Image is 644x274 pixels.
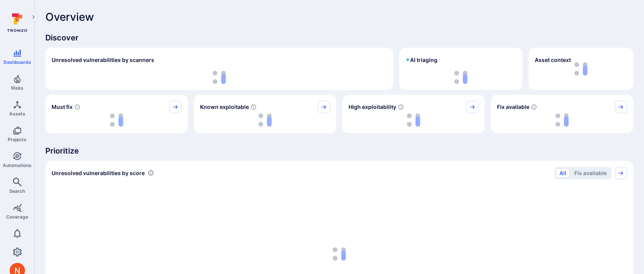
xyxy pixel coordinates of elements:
img: Loading... [556,114,569,127]
button: Fix available [571,169,610,178]
img: Loading... [110,114,123,127]
div: Number of vulnerabilities in status 'Open' 'Triaged' and 'In process' grouped by score [148,169,154,177]
span: Projects [8,137,27,142]
span: Dashboards [3,59,31,65]
h2: Unresolved vulnerabilities by scanners [52,56,154,64]
div: Must fix [45,95,188,133]
div: High exploitability [342,95,485,133]
img: Loading... [407,114,420,127]
svg: Risk score >=40 , missed SLA [74,104,80,110]
div: loading spinner [52,113,182,127]
i: Expand navigation menu [31,14,36,20]
span: Known exploitable [200,103,249,111]
span: Prioritize [45,145,633,156]
span: Assets [9,111,25,117]
svg: EPSS score ≥ 0.7 [398,104,404,110]
svg: Vulnerabilities with fix available [531,104,537,110]
img: Loading... [333,247,346,261]
div: loading spinner [200,113,330,127]
span: Risks [11,85,23,91]
span: Unresolved vulnerabilities by score [52,169,145,177]
span: Overview [45,11,94,23]
button: Expand navigation menu [29,12,38,22]
div: loading spinner [52,71,387,84]
span: Fix available [497,103,529,111]
svg: Confirmed exploitable by KEV [250,104,257,110]
div: Fix available [491,95,633,133]
span: Discover [45,32,633,43]
div: loading spinner [349,113,479,127]
img: Loading... [454,71,467,84]
span: Automations [3,162,32,168]
div: Known exploitable [194,95,336,133]
img: Loading... [213,71,226,84]
img: Loading... [259,114,272,127]
span: Must fix [52,103,73,111]
span: High exploitability [349,103,396,111]
span: Search [9,188,25,194]
span: Coverage [6,214,28,220]
button: All [556,169,570,178]
h2: AI triaging [405,56,437,64]
div: loading spinner [497,113,627,127]
span: Asset context [535,56,571,64]
div: loading spinner [405,71,516,84]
